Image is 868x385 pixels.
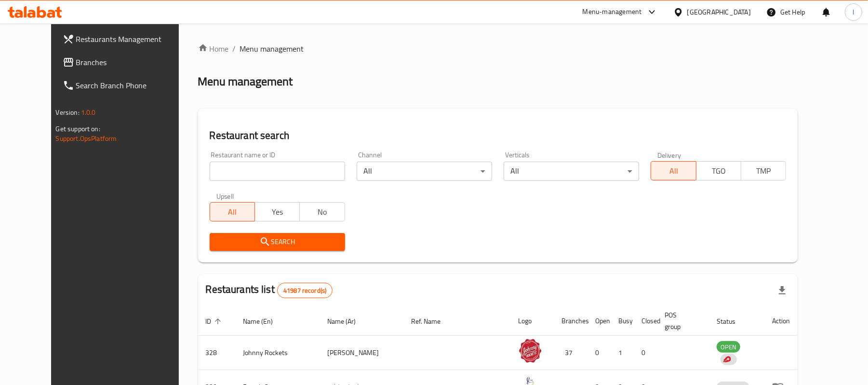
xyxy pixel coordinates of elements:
[56,132,117,145] a: Support.OpsPlatform
[76,56,188,68] span: Branches
[745,164,782,178] span: TMP
[198,336,236,370] td: 328
[217,236,337,248] span: Search
[299,202,345,221] button: No
[583,6,642,18] div: Menu-management
[665,309,697,332] span: POS group
[210,162,345,181] input: Search for restaurant name or ID..
[56,123,100,135] span: Get support on:
[504,162,639,181] div: All
[657,151,681,158] label: Delivery
[655,164,692,178] span: All
[243,316,286,327] span: Name (En)
[198,43,798,55] nav: breadcrumb
[771,279,794,302] div: Export file
[853,7,854,17] span: l
[357,162,492,181] div: All
[198,74,293,89] h2: Menu management
[588,336,611,370] td: 0
[216,192,234,199] label: Upsell
[81,106,96,119] span: 1.0.0
[722,355,731,364] img: delivery hero logo
[76,80,188,91] span: Search Branch Phone
[687,7,751,17] div: [GEOGRAPHIC_DATA]
[55,51,196,74] a: Branches
[210,202,255,221] button: All
[259,205,296,219] span: Yes
[76,33,188,45] span: Restaurants Management
[55,74,196,97] a: Search Branch Phone
[214,205,251,219] span: All
[510,306,554,336] th: Logo
[206,282,333,298] h2: Restaurants list
[411,316,453,327] span: Ref. Name
[764,306,798,336] th: Action
[700,164,737,178] span: TGO
[634,336,657,370] td: 0
[717,341,740,353] div: OPEN
[206,316,224,327] span: ID
[55,27,196,51] a: Restaurants Management
[717,316,748,327] span: Status
[634,306,657,336] th: Closed
[554,306,588,336] th: Branches
[240,43,304,55] span: Menu management
[56,106,80,119] span: Version:
[717,342,740,353] span: OPEN
[554,336,588,370] td: 37
[320,336,403,370] td: [PERSON_NAME]
[254,202,300,221] button: Yes
[304,205,341,219] span: No
[278,286,332,295] span: 41987 record(s)
[696,161,741,180] button: TGO
[518,339,542,363] img: Johnny Rockets
[721,354,737,365] div: Indicates that the vendor menu management has been moved to DH Catalog service
[327,316,368,327] span: Name (Ar)
[210,128,787,143] h2: Restaurant search
[741,161,786,180] button: TMP
[651,161,696,180] button: All
[198,43,229,55] a: Home
[236,336,320,370] td: Johnny Rockets
[588,306,611,336] th: Open
[233,43,236,55] li: /
[611,336,634,370] td: 1
[210,233,345,251] button: Search
[611,306,634,336] th: Busy
[277,283,333,298] div: Total records count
